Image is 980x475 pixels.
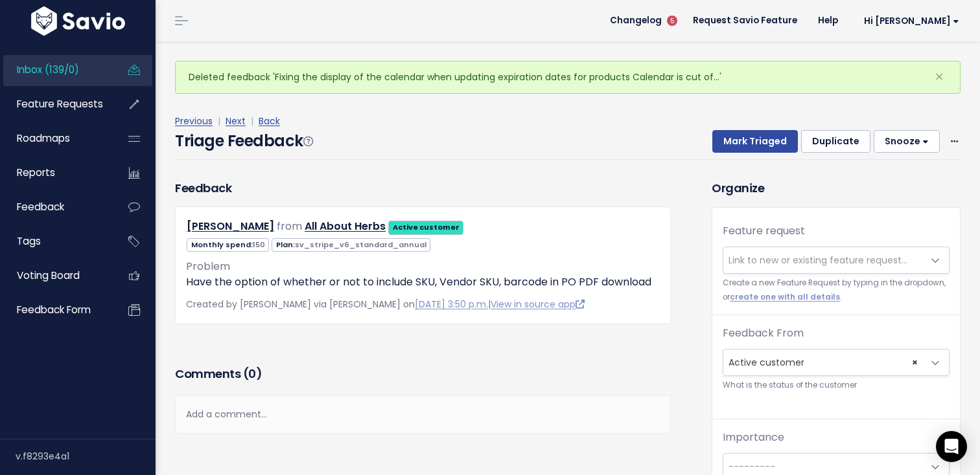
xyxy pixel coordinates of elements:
[175,115,213,127] a: Previous
[277,219,302,234] span: from
[874,130,940,153] button: Snooze
[186,298,585,311] span: Created by [PERSON_NAME] via [PERSON_NAME] on |
[186,274,660,290] p: Have the option of whether or not to include SKU, Vendor SKU, barcode in PO PDF download
[864,16,959,26] span: Hi [PERSON_NAME]
[491,298,585,311] a: View in source app
[17,131,70,145] span: Roadmaps
[3,192,108,222] a: Feedback
[3,124,108,153] a: Roadmaps
[3,295,108,325] a: Feedback form
[17,269,80,282] span: Voting Board
[3,158,108,188] a: Reports
[17,97,103,111] span: Feature Requests
[3,261,108,291] a: Voting Board
[16,439,156,473] div: v.f8293e4a1
[175,179,231,197] h3: Feedback
[248,115,256,127] span: |
[3,89,108,119] a: Feature Requests
[729,254,907,267] span: Link to new or existing feature request...
[936,431,967,462] div: Open Intercom Messenger
[186,259,230,274] span: Problem
[175,61,961,94] div: Deleted feedback 'Fixing the display of the calendar when updating expiration dates for products ...
[667,16,677,26] span: 5
[17,200,64,214] span: Feedback
[723,379,950,392] small: What is the status of the customer
[415,298,488,311] a: [DATE] 3:50 p.m.
[17,303,91,316] span: Feedback form
[253,239,265,250] span: 150
[723,349,923,375] span: Active customer
[295,239,426,250] span: sv_stripe_v6_standard_annual
[729,460,775,473] span: ---------
[28,6,128,36] img: logo-white.9d6f32f41409.svg
[808,11,848,30] a: Help
[226,115,246,127] a: Next
[259,115,280,127] a: Back
[248,366,256,382] span: 0
[175,365,671,383] h3: Comments ( )
[3,55,108,85] a: Inbox (139/0)
[922,61,957,93] button: Close
[723,276,950,304] small: Create a new Feature Request by typing in the dropdown, or .
[723,223,805,239] label: Feature request
[712,179,961,197] h3: Organize
[935,66,944,87] span: ×
[17,166,55,179] span: Reports
[3,226,108,256] a: Tags
[187,219,274,234] a: [PERSON_NAME]
[17,234,41,248] span: Tags
[215,115,223,127] span: |
[723,349,950,376] span: Active customer
[610,16,662,25] span: Changelog
[801,130,870,153] button: Duplicate
[712,130,798,153] button: Mark Triaged
[723,326,804,341] label: Feedback From
[305,219,386,234] a: All About Herbs
[393,222,460,232] strong: Active customer
[272,238,430,252] span: Plan:
[912,349,918,375] span: ×
[730,292,840,302] a: create one with all details
[175,129,312,153] h4: Triage Feedback
[187,238,269,252] span: Monthly spend:
[175,395,671,434] div: Add a comment...
[723,430,784,445] label: Importance
[848,11,970,31] a: Hi [PERSON_NAME]
[17,63,79,76] span: Inbox (139/0)
[682,11,808,30] a: Request Savio Feature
